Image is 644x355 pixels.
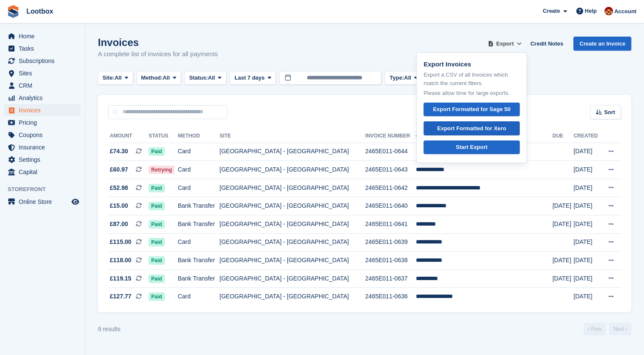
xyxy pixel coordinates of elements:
[4,92,80,104] a: menu
[552,269,574,288] td: [DATE]
[137,71,181,85] button: Method: All
[4,166,80,178] a: menu
[70,197,80,207] a: Preview store
[573,269,601,288] td: [DATE]
[114,74,122,82] span: All
[385,71,422,85] button: Type: All
[19,154,70,166] span: Settings
[4,55,80,67] a: menu
[178,197,220,215] td: Bank Transfer
[365,129,416,143] th: Invoice Number
[19,30,70,42] span: Home
[365,143,416,161] td: 2465E011-0644
[178,252,220,270] td: Bank Transfer
[404,74,411,82] span: All
[141,74,163,82] span: Method:
[365,179,416,197] td: 2465E011-0642
[573,179,601,197] td: [DATE]
[552,129,574,143] th: Due
[604,7,613,15] img: Chad Brown
[573,37,631,51] a: Create an Invoice
[220,233,365,252] td: [GEOGRAPHIC_DATA] - [GEOGRAPHIC_DATA]
[424,103,520,117] a: Export Formatted for Sage 50
[573,143,601,161] td: [DATE]
[4,154,80,166] a: menu
[178,161,220,179] td: Card
[110,201,128,210] span: £15.00
[19,166,70,178] span: Capital
[110,147,128,156] span: £74.30
[4,80,80,92] a: menu
[614,7,636,16] span: Account
[365,269,416,288] td: 2465E011-0637
[110,274,132,283] span: £119.15
[220,179,365,197] td: [GEOGRAPHIC_DATA] - [GEOGRAPHIC_DATA]
[149,129,177,143] th: Status
[220,252,365,270] td: [GEOGRAPHIC_DATA] - [GEOGRAPHIC_DATA]
[496,40,514,48] span: Export
[178,143,220,161] td: Card
[573,288,601,306] td: [DATE]
[433,105,510,114] div: Export Formatted for Sage 50
[604,108,615,117] span: Sort
[208,74,215,82] span: All
[178,129,220,143] th: Method
[365,288,416,306] td: 2465E011-0636
[573,233,601,252] td: [DATE]
[7,5,20,18] img: stora-icon-8386f47178a22dfd0bd8f6a31ec36ba5ce8667c1dd55bd0f319d3a0aa187defe.svg
[19,92,70,104] span: Analytics
[19,104,70,116] span: Invoices
[543,7,560,15] span: Create
[163,74,170,82] span: All
[609,323,631,335] a: Next
[19,141,70,153] span: Insurance
[220,161,365,179] td: [GEOGRAPHIC_DATA] - [GEOGRAPHIC_DATA]
[19,117,70,129] span: Pricing
[4,117,80,129] a: menu
[149,238,164,246] span: Paid
[416,129,552,143] th: Customer
[235,74,265,82] span: Last 7 days
[4,43,80,54] a: menu
[573,161,601,179] td: [DATE]
[424,140,520,155] a: Start Export
[98,49,218,59] p: A complete list of invoices for all payments
[220,288,365,306] td: [GEOGRAPHIC_DATA] - [GEOGRAPHIC_DATA]
[19,80,70,92] span: CRM
[552,197,574,215] td: [DATE]
[23,4,57,18] a: Lootbox
[424,71,520,87] p: Export a CSV of all Invoices which match the current filters.
[149,147,164,156] span: Paid
[110,238,132,246] span: £115.00
[98,325,120,334] div: 9 results
[527,37,567,51] a: Credit Notes
[424,60,520,69] p: Export Invoices
[149,256,164,265] span: Paid
[220,129,365,143] th: Site
[4,104,80,116] a: menu
[552,252,574,270] td: [DATE]
[220,197,365,215] td: [GEOGRAPHIC_DATA] - [GEOGRAPHIC_DATA]
[108,129,149,143] th: Amount
[110,292,132,301] span: £127.77
[220,143,365,161] td: [GEOGRAPHIC_DATA] - [GEOGRAPHIC_DATA]
[573,197,601,215] td: [DATE]
[19,129,70,141] span: Coupons
[4,129,80,141] a: menu
[189,74,208,82] span: Status:
[103,74,114,82] span: Site:
[178,269,220,288] td: Bank Transfer
[456,143,487,152] div: Start Export
[4,67,80,79] a: menu
[149,184,164,192] span: Paid
[573,129,601,143] th: Created
[19,67,70,79] span: Sites
[19,55,70,67] span: Subscriptions
[149,292,164,301] span: Paid
[437,124,506,133] div: Export Formatted for Xero
[573,252,601,270] td: [DATE]
[178,233,220,252] td: Card
[110,256,132,265] span: £118.00
[110,183,128,192] span: £52.98
[365,197,416,215] td: 2465E011-0640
